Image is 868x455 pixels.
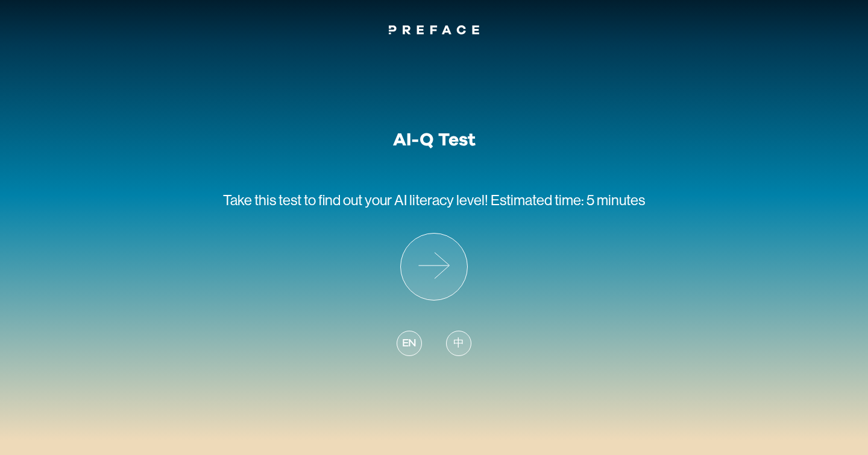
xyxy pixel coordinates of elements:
span: 中 [453,336,464,352]
span: Estimated time: 5 minutes [491,192,645,208]
span: EN [402,336,417,352]
h1: AI-Q Test [393,129,476,151]
span: find out your AI literacy level! [318,192,488,208]
span: Take this test to [223,192,316,208]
